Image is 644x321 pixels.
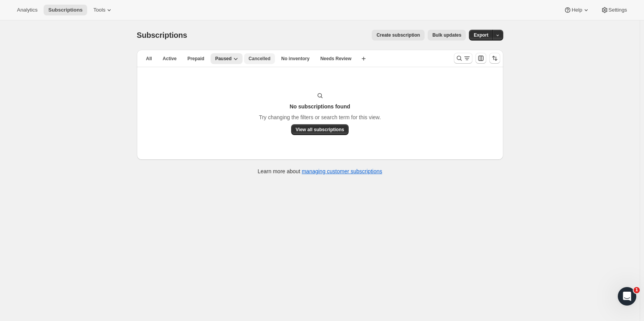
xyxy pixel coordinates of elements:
[259,113,381,121] p: Try changing the filters or search term for this view.
[302,168,382,174] a: managing customer subscriptions
[572,7,582,13] span: Help
[489,53,500,64] button: Sort the results
[376,32,420,38] span: Create subscription
[249,56,271,62] span: Cancelled
[296,127,344,133] span: View all subscriptions
[17,7,37,13] span: Analytics
[609,7,627,13] span: Settings
[596,5,632,15] button: Settings
[428,30,466,41] button: Bulk updates
[474,32,488,38] span: Export
[146,56,152,62] span: All
[89,5,118,15] button: Tools
[137,31,187,39] span: Subscriptions
[454,53,472,64] button: Search and filter results
[44,5,87,15] button: Subscriptions
[475,53,486,64] button: Customize table column order and visibility
[469,30,493,41] button: Export
[320,56,352,62] span: Needs Review
[48,7,83,13] span: Subscriptions
[291,124,349,135] button: View all subscriptions
[258,167,382,175] p: Learn more about
[559,5,594,15] button: Help
[290,103,350,110] h3: No subscriptions found
[372,30,425,41] button: Create subscription
[163,56,177,62] span: Active
[357,53,370,64] button: Create new view
[12,5,42,15] button: Analytics
[634,287,640,293] span: 1
[93,7,105,13] span: Tools
[618,287,636,306] iframe: Intercom live chat
[187,56,204,62] span: Prepaid
[215,56,232,62] span: Paused
[281,56,309,62] span: No inventory
[432,32,461,38] span: Bulk updates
